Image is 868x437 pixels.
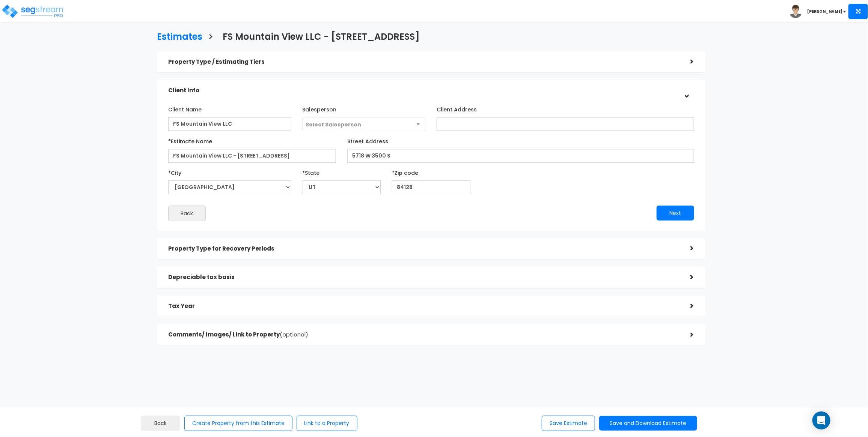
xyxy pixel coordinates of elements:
label: *State [303,167,320,177]
h3: FS Mountain View LLC - [STREET_ADDRESS] [223,32,420,44]
label: Salesperson [303,103,337,113]
h5: Tax Year [168,303,679,309]
h5: Property Type for Recovery Periods [168,246,679,252]
div: > [679,300,694,312]
label: Client Address [437,103,477,113]
span: (optional) [280,330,308,338]
h5: Client Info [168,87,679,94]
a: FS Mountain View LLC - [STREET_ADDRESS] [217,24,420,47]
h5: Depreciable tax basis [168,274,679,281]
button: Back [168,206,206,221]
label: *Estimate Name [168,135,212,145]
label: *Zip code [392,167,418,177]
label: Client Name [168,103,202,113]
h3: > [208,32,213,44]
h3: Estimates [157,32,202,44]
div: > [679,243,694,254]
button: Next [657,206,694,221]
img: avatar.png [789,5,802,18]
label: *City [168,167,181,177]
button: Save Estimate [542,416,595,431]
h5: Comments/ Images/ Link to Property [168,332,679,338]
h5: Property Type / Estimating Tiers [168,59,679,65]
b: [PERSON_NAME] [807,9,842,14]
a: Estimates [151,24,202,47]
div: > [679,56,694,68]
label: Street Address [347,135,388,145]
button: Save and Download Estimate [599,416,697,431]
div: > [679,329,694,341]
span: Select Salesperson [306,121,362,128]
div: > [679,272,694,283]
button: Create Property from this Estimate [184,416,292,431]
img: logo_pro_r.png [1,4,65,19]
div: Open Intercom Messenger [812,411,830,429]
div: > [681,83,692,98]
button: Back [141,416,180,431]
button: Link to a Property [297,416,357,431]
